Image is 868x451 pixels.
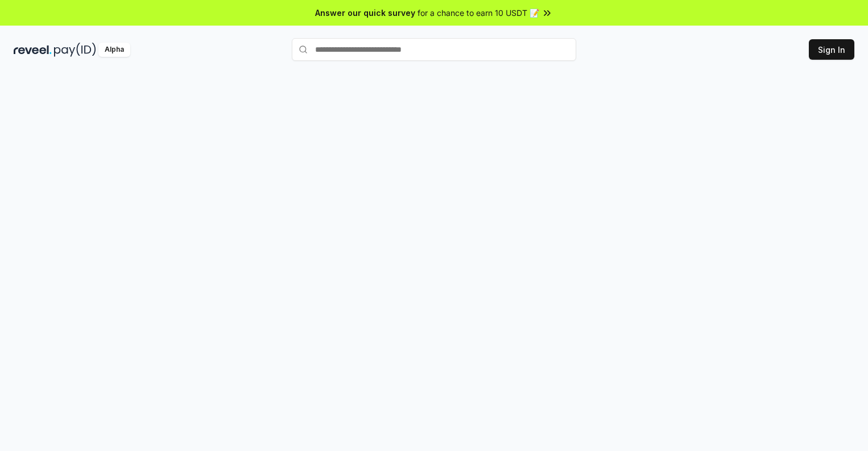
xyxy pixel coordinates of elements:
[98,43,130,57] div: Alpha
[54,43,96,57] img: pay_id
[418,7,539,19] span: for a chance to earn 10 USDT 📝
[315,7,415,19] span: Answer our quick survey
[14,43,52,57] img: reveel_dark
[809,39,854,60] button: Sign In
